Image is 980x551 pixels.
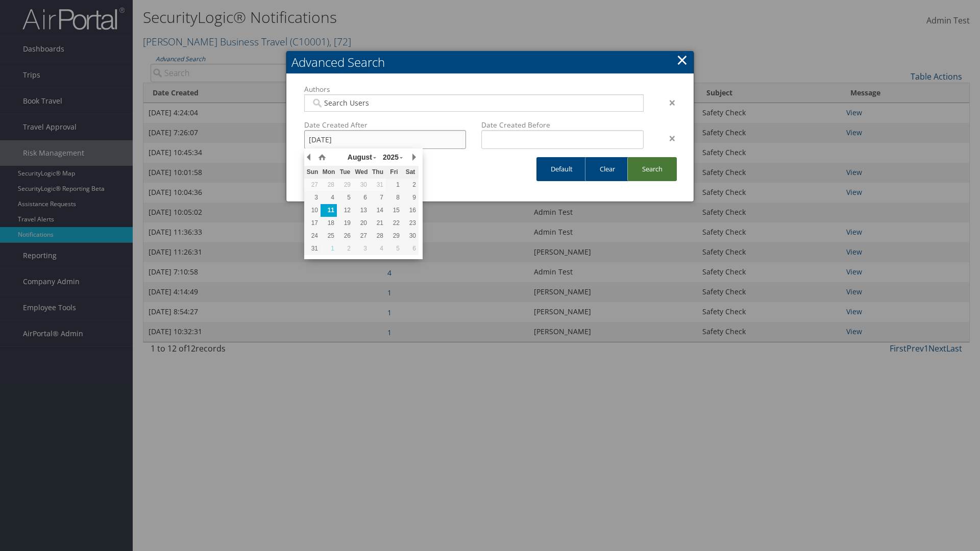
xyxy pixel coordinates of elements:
input: Search Users [311,98,636,108]
div: 11 [321,206,337,215]
div: 31 [370,180,386,189]
a: Search [627,157,677,181]
div: 22 [386,218,402,228]
div: 30 [402,231,419,240]
div: 19 [337,218,353,228]
span: August [348,153,372,161]
div: × [651,132,683,144]
div: 10 [304,206,321,215]
th: Sat [402,166,419,179]
div: 2 [337,244,353,253]
div: 16 [402,206,419,215]
div: 9 [402,193,419,202]
div: 17 [304,218,321,228]
div: 4 [321,193,337,202]
label: Date Created Before [481,120,643,130]
a: Close [676,49,688,70]
div: 6 [402,244,419,253]
div: 14 [370,206,386,215]
div: × [651,96,683,109]
label: Date Created After [304,120,466,130]
a: Clear [585,157,629,181]
th: Wed [353,166,370,179]
div: 28 [370,231,386,240]
div: 2 [402,180,419,189]
div: 23 [402,218,419,228]
label: Authors [304,84,644,94]
div: 27 [353,231,370,240]
div: 8 [386,193,402,202]
div: 12 [337,206,353,215]
div: 1 [386,180,402,189]
div: 27 [304,180,321,189]
div: 6 [353,193,370,202]
div: 29 [337,180,353,189]
th: Tue [337,166,353,179]
th: Thu [370,166,386,179]
div: 29 [386,231,402,240]
div: 21 [370,218,386,228]
div: 25 [321,231,337,240]
div: 28 [321,180,337,189]
div: 26 [337,231,353,240]
th: Sun [304,166,321,179]
div: 4 [370,244,386,253]
div: 20 [353,218,370,228]
div: 1 [321,244,337,253]
div: 5 [386,244,402,253]
div: 24 [304,231,321,240]
th: Mon [321,166,337,179]
div: 7 [370,193,386,202]
div: 15 [386,206,402,215]
th: Fri [386,166,402,179]
div: 5 [337,193,353,202]
h2: Advanced Search [286,51,694,73]
div: 3 [353,244,370,253]
span: 2025 [383,153,399,161]
div: 3 [304,193,321,202]
div: 31 [304,244,321,253]
div: 30 [353,180,370,189]
div: 18 [321,218,337,228]
a: Default [536,157,587,181]
div: 13 [353,206,370,215]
